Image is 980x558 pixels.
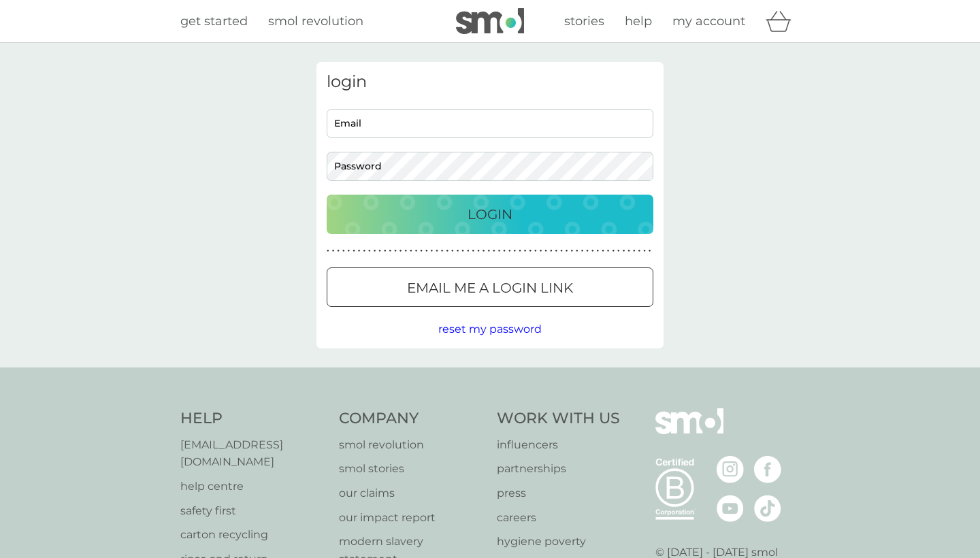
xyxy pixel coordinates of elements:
[612,248,615,255] p: ●
[591,248,594,255] p: ●
[384,248,387,255] p: ●
[717,495,744,522] img: visit the smol Youtube page
[358,248,361,255] p: ●
[332,248,335,255] p: ●
[607,248,610,255] p: ●
[180,526,325,544] a: carton recycling
[617,248,620,255] p: ●
[268,12,363,31] a: smol revolution
[540,248,542,255] p: ●
[353,248,355,255] p: ●
[497,485,620,502] p: press
[576,248,578,255] p: ●
[497,460,620,478] a: partnerships
[441,248,444,255] p: ●
[407,277,573,299] p: Email me a login link
[339,509,484,527] a: our impact report
[456,8,524,34] img: smol
[327,195,653,234] button: Login
[472,248,475,255] p: ●
[180,436,325,471] p: [EMAIL_ADDRESS][DOMAIN_NAME]
[368,248,371,255] p: ●
[339,460,484,478] a: smol stories
[268,14,363,29] span: smol revolution
[570,248,573,255] p: ●
[529,248,532,255] p: ●
[555,248,558,255] p: ●
[180,14,248,29] span: get started
[564,14,604,29] span: stories
[643,248,646,255] p: ●
[327,248,329,255] p: ●
[438,323,542,335] span: reset my password
[586,248,589,255] p: ●
[498,248,501,255] p: ●
[327,267,653,307] button: Email me a login link
[431,248,434,255] p: ●
[180,478,325,495] a: help centre
[766,7,800,35] div: basket
[461,248,464,255] p: ●
[389,248,392,255] p: ●
[597,248,600,255] p: ●
[566,248,568,255] p: ●
[483,248,485,255] p: ●
[497,533,620,551] a: hygiene poverty
[633,248,636,255] p: ●
[180,502,325,520] a: safety first
[180,12,248,31] a: get started
[410,248,412,255] p: ●
[672,14,745,29] span: my account
[394,248,397,255] p: ●
[425,248,428,255] p: ●
[348,248,350,255] p: ●
[550,248,553,255] p: ●
[404,248,407,255] p: ●
[754,456,781,483] img: visit the smol Facebook page
[436,248,438,255] p: ●
[180,408,325,429] h4: Help
[378,248,381,255] p: ●
[497,408,620,429] h4: Work With Us
[477,248,480,255] p: ●
[623,248,625,255] p: ●
[337,248,340,255] p: ●
[468,203,512,225] p: Login
[672,12,745,31] a: my account
[625,14,652,29] span: help
[564,12,604,31] a: stories
[754,495,781,522] img: visit the smol Tiktok page
[339,408,484,429] h4: Company
[497,436,620,454] a: influencers
[514,248,517,255] p: ●
[493,248,495,255] p: ●
[438,321,542,338] button: reset my password
[339,436,484,454] a: smol revolution
[451,248,454,255] p: ●
[503,248,506,255] p: ●
[627,248,630,255] p: ●
[374,248,376,255] p: ●
[649,248,651,255] p: ●
[581,248,584,255] p: ●
[534,248,537,255] p: ●
[524,248,527,255] p: ●
[339,485,484,502] a: our claims
[497,509,620,527] a: careers
[457,248,459,255] p: ●
[399,248,402,255] p: ●
[415,248,418,255] p: ●
[420,248,423,255] p: ●
[467,248,470,255] p: ●
[717,456,744,483] img: visit the smol Instagram page
[655,408,723,455] img: smol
